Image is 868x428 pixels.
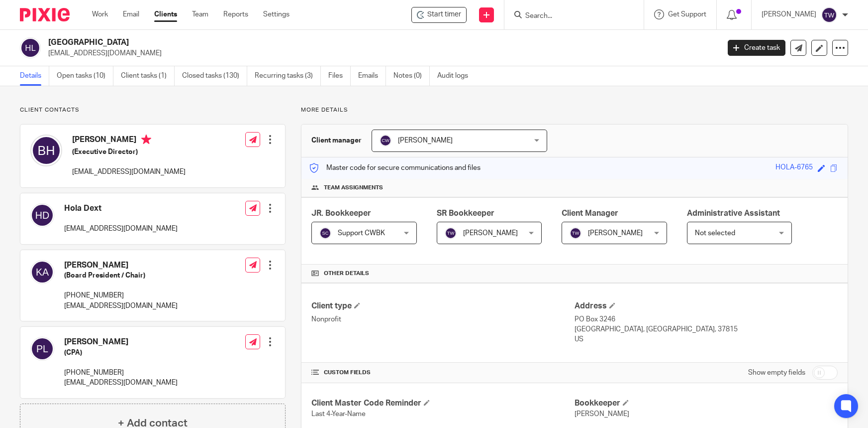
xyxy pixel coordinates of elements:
[121,66,175,86] a: Client tasks (1)
[398,137,453,144] span: [PERSON_NAME]
[324,184,383,192] span: Team assignments
[338,230,385,237] span: Support CWBK
[311,136,362,145] h3: Client manager
[463,230,518,237] span: [PERSON_NAME]
[223,9,248,19] a: Reports
[64,290,178,300] p: [PHONE_NUMBER]
[64,301,178,311] p: [EMAIL_ADDRESS][DOMAIN_NAME]
[411,7,467,23] div: HOLA Lakeway
[123,9,139,19] a: Email
[437,66,476,86] a: Audit logs
[748,368,805,378] label: Show empty fields
[64,337,178,347] h4: [PERSON_NAME]
[311,411,366,418] span: Last 4-Year-Name
[30,260,54,284] img: svg%3E
[301,106,848,114] p: More details
[64,224,178,234] p: [EMAIL_ADDRESS][DOMAIN_NAME]
[311,314,575,324] p: Nonprofit
[728,40,785,56] a: Create task
[570,227,581,239] img: svg%3E
[380,135,391,146] img: svg%3E
[575,334,838,344] p: US
[72,147,186,157] h5: (Executive Director)
[821,7,837,23] img: svg%3E
[311,301,575,311] h4: Client type
[328,66,351,86] a: Files
[48,37,580,48] h2: [GEOGRAPHIC_DATA]
[311,398,575,409] h4: Client Master Code Reminder
[64,368,178,378] p: [PHONE_NUMBER]
[668,11,706,18] span: Get Support
[575,324,838,334] p: [GEOGRAPHIC_DATA], [GEOGRAPHIC_DATA], 37815
[695,230,735,237] span: Not selected
[20,66,49,86] a: Details
[311,369,575,377] h4: CUSTOM FIELDS
[30,337,54,361] img: svg%3E
[30,135,62,166] img: svg%3E
[192,9,208,19] a: Team
[324,270,369,278] span: Other details
[255,66,321,86] a: Recurring tasks (3)
[64,271,178,281] h5: (Board President / Chair)
[20,37,41,58] img: svg%3E
[154,9,177,19] a: Clients
[48,48,713,58] p: [EMAIL_ADDRESS][DOMAIN_NAME]
[575,301,838,311] h4: Address
[309,163,481,173] p: Master code for secure communications and files
[575,411,629,418] span: [PERSON_NAME]
[64,203,178,214] h4: Hola Dext
[64,348,178,358] h5: (CPA)
[427,9,461,20] span: Start timer
[92,9,108,19] a: Work
[72,167,186,177] p: [EMAIL_ADDRESS][DOMAIN_NAME]
[319,227,331,239] img: svg%3E
[141,135,151,144] i: Primary
[358,66,386,86] a: Emails
[445,227,457,239] img: svg%3E
[775,162,813,174] div: HOLA-6765
[762,9,816,19] p: [PERSON_NAME]
[57,66,113,86] a: Open tasks (10)
[182,66,247,86] a: Closed tasks (130)
[20,8,70,21] img: Pixie
[588,230,643,237] span: [PERSON_NAME]
[393,66,430,86] a: Notes (0)
[30,203,54,227] img: svg%3E
[64,378,178,388] p: [EMAIL_ADDRESS][DOMAIN_NAME]
[562,209,618,217] span: Client Manager
[64,260,178,271] h4: [PERSON_NAME]
[437,209,494,217] span: SR Bookkeeper
[20,106,286,114] p: Client contacts
[575,314,838,324] p: PO Box 3246
[311,209,371,217] span: JR. Bookkeeper
[687,209,780,217] span: Administrative Assistant
[575,398,838,409] h4: Bookkeeper
[72,135,186,147] h4: [PERSON_NAME]
[524,12,614,21] input: Search
[263,9,289,19] a: Settings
